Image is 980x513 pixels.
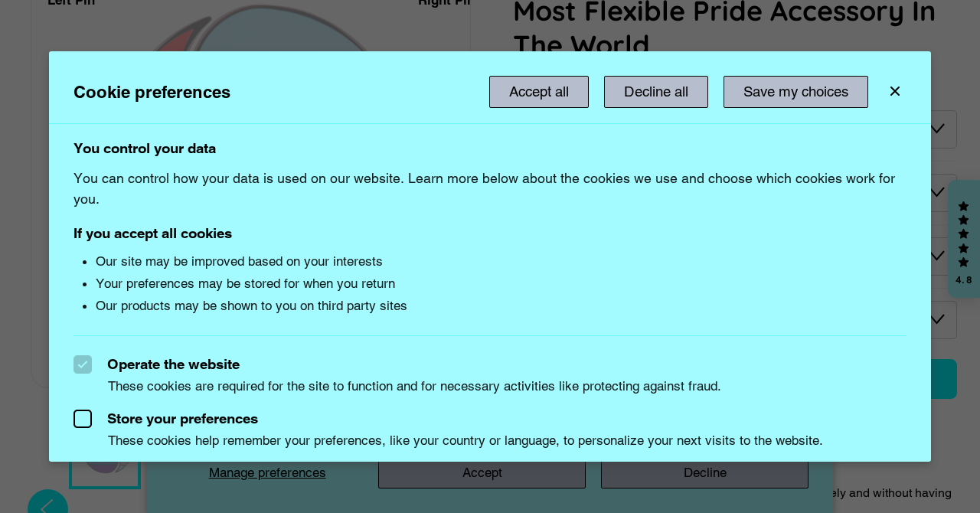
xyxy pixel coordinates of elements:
p: These cookies are required for the site to function and for necessary activities like protecting ... [73,377,906,394]
p: These cookies help remember your preferences, like your country or language, to personalize your ... [73,432,906,449]
p: You can control how your data is used on our website. Learn more below about the cookies we use a... [73,168,906,210]
li: Our site may be improved based on your interests [96,253,876,269]
label: Operate the website [73,355,906,374]
li: Your preferences may be stored for when you return [96,276,876,291]
label: Store your preferences [73,410,906,428]
button: Decline all [604,76,708,108]
button: Close dialog [886,82,904,100]
button: Save my choices [724,76,868,108]
button: Accept all [489,76,589,108]
h2: Cookie preferences [73,82,489,103]
h3: You control your data [73,139,906,156]
h3: If you accept all cookies [73,224,876,241]
li: Our products may be shown to you on third party sites [96,298,876,313]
